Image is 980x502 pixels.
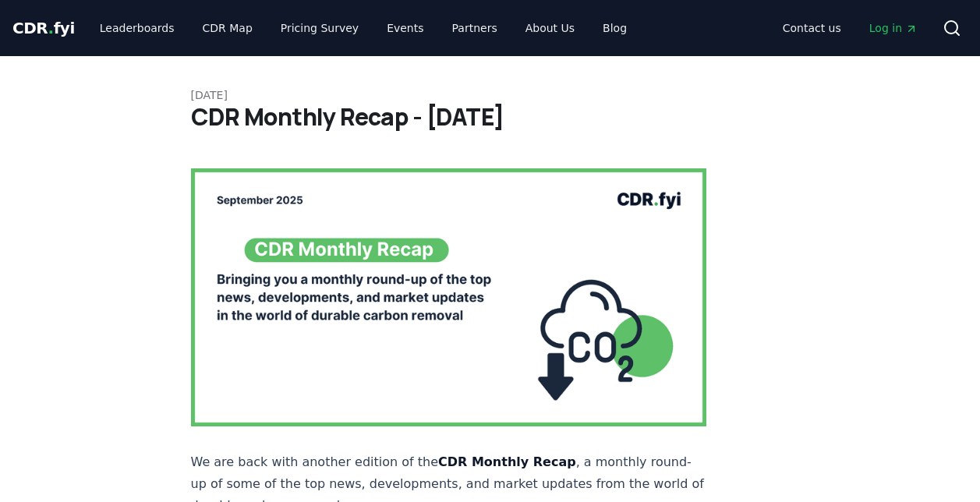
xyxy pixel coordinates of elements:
[857,14,930,42] a: Log in
[87,14,187,42] a: Leaderboards
[438,454,576,469] strong: CDR Monthly Recap
[440,14,510,42] a: Partners
[590,14,639,42] a: Blog
[374,14,436,42] a: Events
[770,14,930,42] nav: Main
[191,103,790,131] h1: CDR Monthly Recap - [DATE]
[869,20,918,36] span: Log in
[190,14,265,42] a: CDR Map
[513,14,587,42] a: About Us
[770,14,854,42] a: Contact us
[268,14,371,42] a: Pricing Survey
[48,19,54,37] span: .
[12,17,75,39] a: CDR.fyi
[87,14,639,42] nav: Main
[12,19,75,37] span: CDR fyi
[191,168,707,426] img: blog post image
[191,87,790,103] p: [DATE]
